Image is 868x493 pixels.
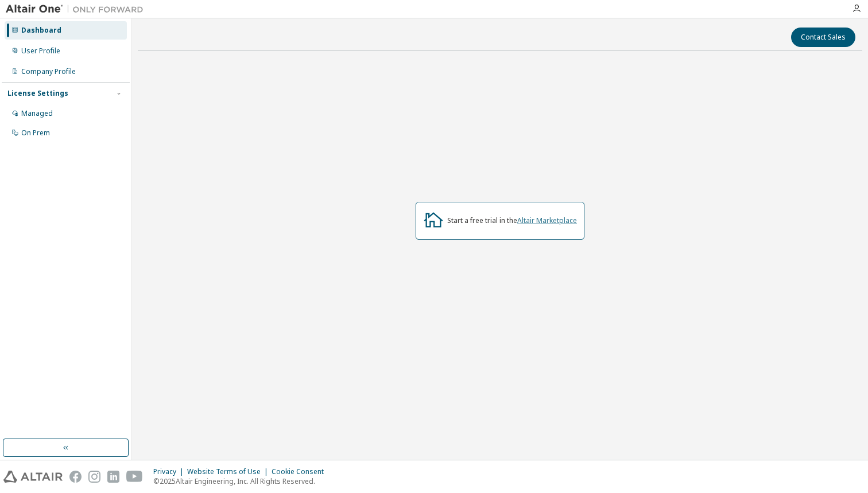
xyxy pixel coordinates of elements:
[69,471,82,483] img: facebook.svg
[21,128,50,138] div: On Prem
[7,89,68,98] div: License Settings
[88,471,100,483] img: instagram.svg
[447,216,577,225] div: Start a free trial in the
[153,476,331,486] p: © 2025 Altair Engineering, Inc. All Rights Reserved.
[791,28,855,47] button: Contact Sales
[21,109,53,118] div: Managed
[107,471,119,483] img: linkedin.svg
[21,26,61,35] div: Dashboard
[126,471,143,483] img: youtube.svg
[153,467,187,476] div: Privacy
[21,67,76,76] div: Company Profile
[272,467,331,476] div: Cookie Consent
[187,467,272,476] div: Website Terms of Use
[3,471,63,483] img: altair_logo.svg
[6,3,149,15] img: Altair One
[21,46,60,56] div: User Profile
[517,216,577,225] a: Altair Marketplace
